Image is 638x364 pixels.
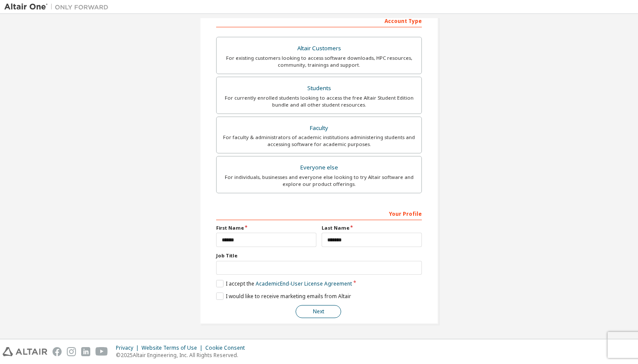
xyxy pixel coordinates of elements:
img: linkedin.svg [81,347,90,356]
label: I accept the [216,280,352,287]
div: For individuals, businesses and everyone else looking to try Altair software and explore our prod... [222,174,416,188]
div: For existing customers looking to access software downloads, HPC resources, community, trainings ... [222,55,416,68]
a: Academic End-User License Agreement [256,280,352,287]
div: Students [222,82,416,94]
div: Your Profile [216,206,422,220]
div: Account Type [216,13,422,27]
img: altair_logo.svg [3,347,47,356]
div: Everyone else [222,162,416,174]
div: Website Terms of Use [141,344,205,351]
label: I would like to receive marketing emails from Altair [216,292,351,300]
label: Job Title [216,252,422,259]
div: Faculty [222,122,416,134]
label: First Name [216,224,316,231]
button: Next [296,305,341,318]
img: facebook.svg [53,347,62,356]
label: Last Name [322,224,422,231]
img: Altair One [4,3,113,11]
div: Cookie Consent [205,344,250,351]
p: © 2025 Altair Engineering, Inc. All Rights Reserved. [116,351,250,359]
img: instagram.svg [67,347,76,356]
div: Privacy [116,344,141,351]
div: For currently enrolled students looking to access the free Altair Student Edition bundle and all ... [222,94,416,108]
div: Altair Customers [222,42,416,55]
img: youtube.svg [95,347,108,356]
div: For faculty & administrators of academic institutions administering students and accessing softwa... [222,134,416,148]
